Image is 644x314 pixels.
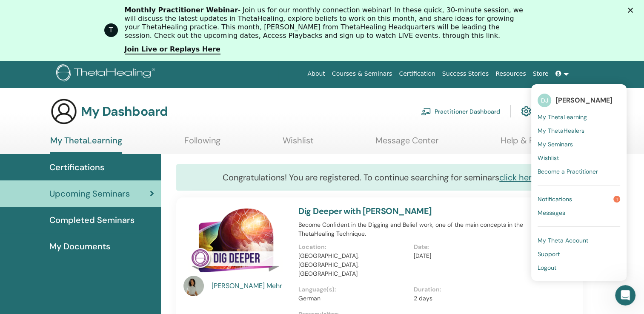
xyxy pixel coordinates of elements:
a: Messages [538,206,620,220]
span: My Theta Account [538,237,588,244]
div: Profile image for ThetaHealing [104,23,118,37]
span: 1 [613,196,620,203]
a: Dig Deeper with [PERSON_NAME] [298,206,432,217]
img: cog.svg [521,104,531,118]
a: About [304,66,328,82]
h3: My Dashboard [81,104,168,119]
img: generic-user-icon.jpg [50,98,77,125]
span: Messages [538,209,565,217]
a: Help & Resources [501,135,569,152]
p: Date : [414,243,524,251]
div: Congratulations! You are registered. To continue searching for seminars [176,164,583,191]
span: Support [538,250,560,258]
img: default.png [183,276,204,296]
a: Become a Practitioner [538,165,620,178]
a: Wishlist [283,135,314,152]
a: Courses & Seminars [329,66,396,82]
p: Duration : [414,285,524,294]
span: My Seminars [538,140,573,148]
a: My ThetaHealers [538,124,620,137]
a: Resources [492,66,530,82]
span: [PERSON_NAME] [555,96,613,105]
a: My ThetaLearning [538,110,620,124]
p: Become Confident in the Digging and Belief work, one of the main concepts in the ThetaHealing Tec... [298,220,529,238]
a: Notifications1 [538,192,620,206]
span: Certifications [49,161,104,174]
span: DJ [538,94,551,107]
a: My Theta Account [538,234,620,247]
img: chalkboard-teacher.svg [421,108,431,115]
img: logo.png [56,64,158,83]
p: 2 days [414,294,524,303]
a: Logout [538,261,620,274]
a: My ThetaLearning [50,135,122,154]
iframe: Intercom live chat [615,285,635,305]
p: [DATE] [414,251,524,260]
a: Wishlist [538,151,620,165]
span: Logout [538,264,556,271]
a: Store [530,66,552,82]
a: click here [499,172,536,183]
div: Close [628,8,636,13]
img: Dig Deeper [183,206,288,279]
span: My Documents [49,240,110,253]
span: Become a Practitioner [538,168,598,175]
a: Join Live or Replays Here [125,45,220,54]
p: [GEOGRAPHIC_DATA], [GEOGRAPHIC_DATA], [GEOGRAPHIC_DATA] [298,251,408,278]
p: German [298,294,408,303]
a: Message Center [375,135,438,152]
span: Notifications [538,195,572,203]
a: DJ[PERSON_NAME] [538,91,620,110]
a: Certification [395,66,438,82]
span: My ThetaLearning [538,113,587,121]
span: Upcoming Seminars [49,187,130,200]
span: Wishlist [538,154,559,162]
div: - Join us for our monthly connection webinar! In these quick, 30-minute session, we will discuss ... [125,6,527,40]
a: My Account [521,102,568,120]
a: My Seminars [538,137,620,151]
span: Completed Seminars [49,214,135,226]
b: Monthly Practitioner Webinar [125,6,238,14]
a: Following [184,135,220,152]
a: Support [538,247,620,261]
span: My ThetaHealers [538,127,584,134]
a: Practitioner Dashboard [421,102,500,120]
a: [PERSON_NAME] Mehr [212,281,290,291]
p: Location : [298,243,408,251]
a: Success Stories [439,66,492,82]
p: Language(s) : [298,285,408,294]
